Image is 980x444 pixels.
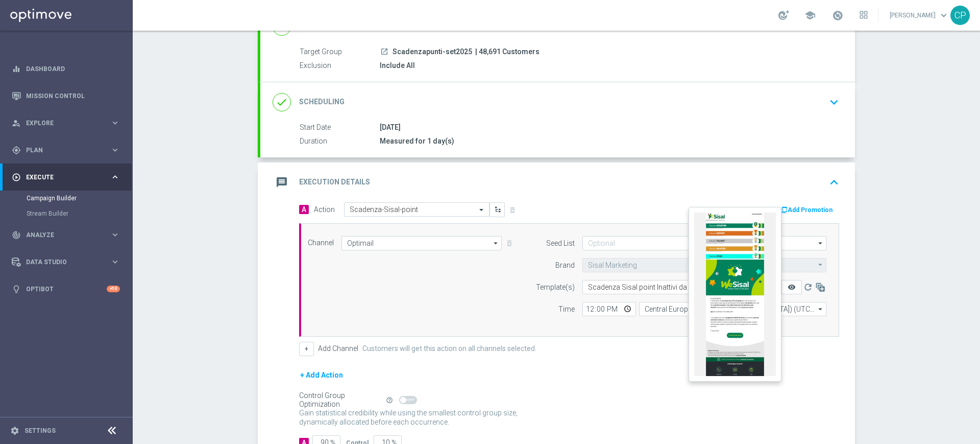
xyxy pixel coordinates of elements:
[825,92,843,112] button: keyboard_arrow_down
[393,48,472,57] span: Scadenzapunti-set2025
[11,231,120,239] button: track_changes Analyze keyboard_arrow_right
[11,146,120,154] button: gps_fixed Plan keyboard_arrow_right
[26,275,107,302] a: Optibot
[308,239,334,247] label: Channel
[694,213,776,376] img: 34267.jpeg
[12,119,21,128] i: person_search
[12,230,21,240] i: track_changes
[804,10,816,21] span: school
[12,64,21,74] i: equalizer
[314,205,335,214] label: Action
[386,396,393,404] i: help_outline
[781,280,802,294] button: remove_red_eye
[12,173,110,182] div: Execute
[380,122,835,132] div: [DATE]
[26,120,110,126] span: Explore
[558,305,575,314] label: Time
[639,302,826,316] input: Select time zone
[12,146,21,155] i: gps_fixed
[344,202,489,217] ng-select: Scadenza-Sisal-point
[110,230,120,240] i: keyboard_arrow_right
[27,206,132,221] div: Stream Builder
[26,55,120,82] a: Dashboard
[299,391,385,409] div: Control Group Optimization
[26,232,110,238] span: Analyze
[950,6,970,25] div: CP
[555,261,575,270] label: Brand
[300,123,380,132] label: Start Date
[24,428,56,434] a: Settings
[802,280,814,294] button: refresh
[12,230,110,240] div: Analyze
[491,237,501,250] i: arrow_drop_down
[380,48,388,56] i: launch
[299,205,309,214] span: A
[582,236,826,250] input: Optional
[816,259,826,271] i: arrow_drop_down
[11,92,120,100] button: Mission Control
[816,302,826,316] i: arrow_drop_down
[475,48,540,57] span: | 48,691 Customers
[300,48,380,57] label: Target Group
[26,82,120,109] a: Mission Control
[12,146,110,155] div: Plan
[300,61,380,71] label: Exclusion
[273,173,843,192] div: message Execution Details keyboard_arrow_up
[385,394,399,406] button: help_outline
[826,95,842,110] i: keyboard_arrow_down
[273,173,291,192] i: message
[12,173,21,182] i: play_circle_outline
[825,173,843,192] button: keyboard_arrow_up
[299,342,314,356] button: +
[110,257,120,267] i: keyboard_arrow_right
[12,258,110,267] div: Data Studio
[546,239,575,248] label: Seed List
[299,177,370,187] h2: Execution Details
[11,258,120,266] button: Data Studio keyboard_arrow_right
[803,282,813,292] i: refresh
[362,344,536,353] label: Customers will get this action on all channels selected.
[779,204,836,216] button: Add Promotion
[12,119,110,128] div: Explore
[27,194,106,202] a: Campaign Builder
[11,65,120,73] button: equalizer Dashboard
[341,236,502,250] input: Select channel
[380,136,835,146] div: Measured for 1 day(s)
[889,8,950,23] a: [PERSON_NAME]keyboard_arrow_down
[26,174,110,180] span: Execute
[273,93,291,111] i: done
[110,145,120,155] i: keyboard_arrow_right
[582,280,781,294] ng-select: Scadenza Sisal point Inattivi da 5 mesi 2025
[26,147,110,153] span: Plan
[299,369,344,382] button: + Add Action
[938,10,949,21] span: keyboard_arrow_down
[11,285,120,293] button: lightbulb Optibot +10
[816,237,826,250] i: arrow_drop_down
[27,191,132,206] div: Campaign Builder
[536,283,575,292] label: Template(s)
[12,82,120,109] div: Mission Control
[107,286,120,292] div: +10
[788,283,796,291] i: remove_red_eye
[12,285,21,294] i: lightbulb
[318,344,358,353] label: Add Channel
[11,119,120,127] button: person_search Explore keyboard_arrow_right
[26,259,110,265] span: Data Studio
[380,60,835,71] div: Include All
[12,55,120,82] div: Dashboard
[10,426,19,435] i: settings
[826,175,842,190] i: keyboard_arrow_up
[11,173,120,181] button: play_circle_outline Execute keyboard_arrow_right
[273,92,843,112] div: done Scheduling keyboard_arrow_down
[299,97,345,107] h2: Scheduling
[110,172,120,182] i: keyboard_arrow_right
[110,118,120,128] i: keyboard_arrow_right
[300,137,380,146] label: Duration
